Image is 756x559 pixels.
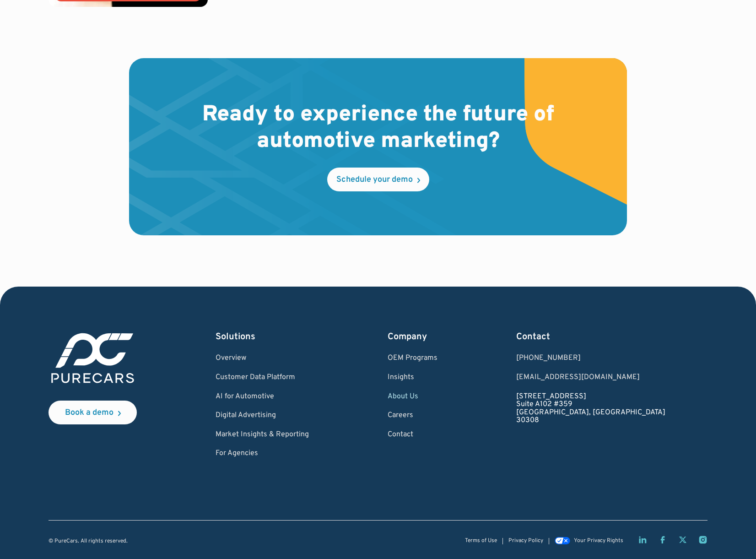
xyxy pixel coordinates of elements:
div: Company [388,331,437,343]
a: Contact [388,431,437,439]
a: Email us [516,374,665,382]
a: [STREET_ADDRESS]Suite A102 #359[GEOGRAPHIC_DATA], [GEOGRAPHIC_DATA]30308 [516,393,665,425]
a: Careers [388,412,437,420]
div: Solutions [216,331,309,343]
div: Schedule your demo [336,176,413,184]
a: Market Insights & Reporting [216,431,309,439]
a: Facebook page [658,535,667,544]
a: Privacy Policy [508,538,543,544]
div: [PHONE_NUMBER] [516,354,665,363]
a: Book a demo [49,401,137,424]
a: Instagram page [698,535,707,544]
a: Overview [216,354,309,363]
a: Your Privacy Rights [555,538,623,544]
div: Contact [516,331,665,343]
a: Digital Advertising [216,412,309,420]
a: For Agencies [216,450,309,458]
a: About Us [388,393,437,401]
a: LinkedIn page [638,535,647,544]
div: Your Privacy Rights [574,538,623,544]
a: Insights [388,374,437,382]
h2: Ready to experience the future of automotive marketing? [188,102,568,155]
a: OEM Programs [388,354,437,363]
a: Terms of Use [465,538,497,544]
a: Customer Data Platform [216,374,309,382]
a: Schedule your demo [327,168,429,191]
div: Book a demo [65,409,113,417]
a: Twitter X page [678,535,687,544]
img: purecars logo [49,331,137,386]
a: AI for Automotive [216,393,309,401]
div: © PureCars. All rights reserved. [49,538,128,544]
